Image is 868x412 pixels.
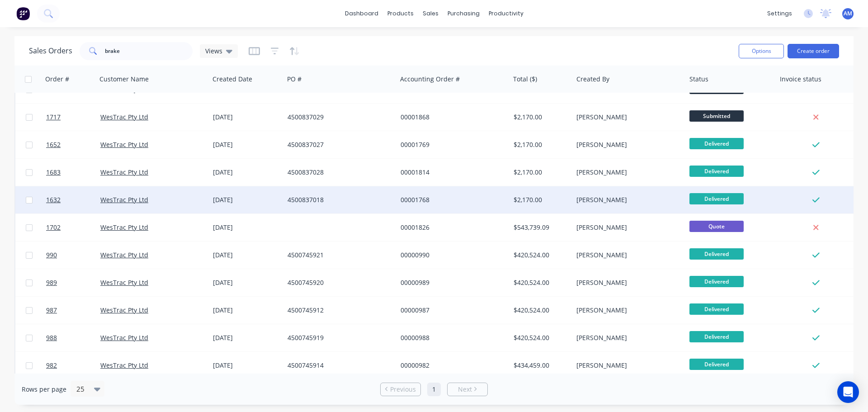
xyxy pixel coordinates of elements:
div: Order # [45,75,69,84]
div: 4500837029 [288,113,388,122]
div: purchasing [443,7,484,20]
div: [PERSON_NAME] [576,278,677,287]
a: 1632 [46,186,100,213]
button: Create order [788,44,839,58]
span: 1702 [46,223,61,232]
div: [DATE] [213,278,280,287]
a: Previous page [381,385,420,394]
a: WesTrac Pty Ltd [100,251,148,259]
div: $420,524.00 [514,278,567,287]
div: $420,524.00 [514,333,567,342]
a: 987 [46,297,100,324]
img: Factory [16,7,30,20]
div: [PERSON_NAME] [576,140,677,149]
div: $543,739.09 [514,223,567,232]
div: Total ($) [513,75,537,84]
span: 1717 [46,113,61,122]
a: 989 [46,269,100,296]
div: $420,524.00 [514,251,567,260]
span: 990 [46,251,57,260]
div: sales [418,7,443,20]
a: 1702 [46,214,100,241]
div: [PERSON_NAME] [576,251,677,260]
a: WesTrac Pty Ltd [100,333,148,342]
span: 989 [46,278,57,287]
span: Delivered [689,303,744,315]
div: 4500745920 [288,278,388,287]
span: Delivered [689,248,744,260]
div: Invoice status [780,75,821,84]
a: WesTrac Pty Ltd [100,361,148,369]
div: Created Date [212,75,252,84]
a: dashboard [340,7,383,20]
div: 4500837018 [288,195,388,204]
span: Delivered [689,138,744,149]
a: WesTrac Pty Ltd [100,223,148,232]
a: 1683 [46,159,100,186]
div: $2,170.00 [514,113,567,122]
div: [DATE] [213,113,280,122]
span: Next [458,385,472,394]
div: 4500745914 [288,361,388,370]
div: settings [763,7,797,20]
span: Delivered [689,331,744,342]
div: Status [689,75,708,84]
div: [DATE] [213,306,280,315]
a: WesTrac Pty Ltd [100,195,148,204]
span: 982 [46,361,57,370]
div: [DATE] [213,333,280,342]
span: 987 [46,306,57,315]
span: Rows per page [22,385,66,394]
ul: Pagination [377,383,491,396]
div: Customer Name [99,75,149,84]
span: Submitted [689,110,744,122]
span: Previous [390,385,416,394]
div: 4500745921 [288,251,388,260]
div: 4500745912 [288,306,388,315]
span: 1652 [46,140,61,149]
div: [PERSON_NAME] [576,306,677,315]
a: 1652 [46,131,100,158]
a: 988 [46,324,100,351]
a: 1717 [46,104,100,131]
h1: Sales Orders [29,47,72,55]
div: [DATE] [213,223,280,232]
span: Quote [689,221,744,232]
a: 982 [46,352,100,379]
div: [PERSON_NAME] [576,168,677,177]
a: WesTrac Pty Ltd [100,168,148,176]
a: Next page [448,385,487,394]
div: 4500837027 [288,140,388,149]
a: WesTrac Pty Ltd [100,278,148,287]
div: Open Intercom Messenger [837,381,859,403]
div: Created By [576,75,609,84]
div: [DATE] [213,168,280,177]
span: 1632 [46,195,61,204]
div: [DATE] [213,195,280,204]
div: 00001868 [401,113,501,122]
div: Accounting Order # [400,75,460,84]
div: PO # [287,75,302,84]
div: [DATE] [213,361,280,370]
button: Options [739,44,784,58]
div: $420,524.00 [514,306,567,315]
div: 4500745919 [288,333,388,342]
span: Delivered [689,276,744,287]
span: Delivered [689,193,744,204]
span: 988 [46,333,57,342]
span: Delivered [689,166,744,177]
a: Page 1 is your current page [427,383,441,396]
div: 00000990 [401,251,501,260]
div: 00000988 [401,333,501,342]
a: WesTrac Pty Ltd [100,306,148,314]
span: Views [205,46,222,56]
div: products [383,7,418,20]
div: 00001768 [401,195,501,204]
div: [PERSON_NAME] [576,113,677,122]
a: 990 [46,242,100,269]
div: 00001826 [401,223,501,232]
span: Delivered [689,359,744,370]
div: 00000982 [401,361,501,370]
div: 00000987 [401,306,501,315]
div: [PERSON_NAME] [576,361,677,370]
